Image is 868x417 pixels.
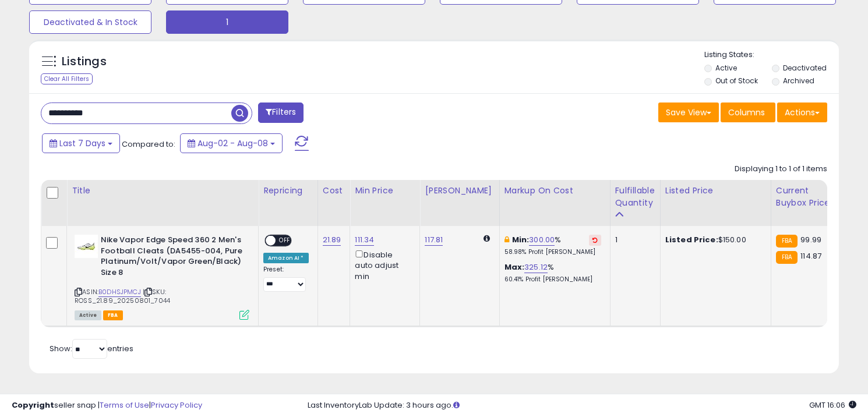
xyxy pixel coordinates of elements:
[122,139,175,150] span: Compared to:
[180,133,283,153] button: Aug-02 - Aug-08
[504,261,525,273] b: Max:
[665,234,718,245] b: Listed Price:
[504,236,509,243] i: This overrides the store level min markup for this listing
[100,400,149,411] a: Terms of Use
[615,235,651,245] div: 1
[658,103,719,122] button: Save View
[524,261,548,273] a: 325.12
[12,400,54,411] strong: Copyright
[735,164,827,175] div: Displaying 1 to 1 of 1 items
[41,73,93,84] div: Clear All Filters
[504,248,601,256] p: 58.98% Profit [PERSON_NAME]
[800,250,821,261] span: 114.87
[484,235,490,242] i: Calculated using Dynamic Max Price.
[75,235,249,319] div: ASIN:
[72,185,253,197] div: Title
[512,234,530,245] b: Min:
[355,248,411,282] div: Disable auto adjust min
[783,63,827,73] label: Deactivated
[800,234,821,245] span: 99.99
[166,10,288,34] button: 1
[29,10,151,34] button: Deactivated & In Stock
[715,76,758,86] label: Out of Stock
[323,234,341,246] a: 21.89
[777,103,827,122] button: Actions
[59,137,105,149] span: Last 7 Days
[263,266,309,292] div: Preset:
[355,234,374,246] a: 111.34
[323,185,345,197] div: Cost
[809,400,856,411] span: 2025-08-16 16:06 GMT
[615,185,655,209] div: Fulfillable Quantity
[75,287,170,305] span: | SKU: ROSS_21.89_20250801_7044
[355,185,415,197] div: Min Price
[276,236,294,246] span: OFF
[504,185,605,197] div: Markup on Cost
[529,234,555,246] a: 300.00
[258,103,304,123] button: Filters
[103,310,123,320] span: FBA
[776,251,798,264] small: FBA
[75,310,101,320] span: All listings currently available for purchase on Amazon
[499,180,610,226] th: The percentage added to the cost of goods (COGS) that forms the calculator for Min & Max prices.
[783,76,814,86] label: Archived
[728,107,765,118] span: Columns
[50,343,133,354] span: Show: entries
[776,235,798,248] small: FBA
[592,237,598,243] i: Revert to store-level Min Markup
[504,262,601,284] div: %
[308,400,857,411] div: Last InventoryLab Update: 3 hours ago.
[62,54,107,70] h5: Listings
[75,235,98,258] img: 319OmB6rcAL._SL40_.jpg
[721,103,775,122] button: Columns
[665,185,766,197] div: Listed Price
[776,185,836,209] div: Current Buybox Price
[425,185,494,197] div: [PERSON_NAME]
[98,287,141,297] a: B0DHSJPMCJ
[263,253,309,263] div: Amazon AI *
[704,50,839,61] p: Listing States:
[425,234,443,246] a: 117.81
[665,235,762,245] div: $150.00
[151,400,202,411] a: Privacy Policy
[12,400,202,411] div: seller snap | |
[42,133,120,153] button: Last 7 Days
[504,235,601,256] div: %
[715,63,737,73] label: Active
[101,235,242,281] b: Nike Vapor Edge Speed 360 2 Men's Football Cleats (DA5455-004, Pure Platinum/Volt/Vapor Green/Bla...
[263,185,313,197] div: Repricing
[504,275,601,284] p: 60.41% Profit [PERSON_NAME]
[197,137,268,149] span: Aug-02 - Aug-08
